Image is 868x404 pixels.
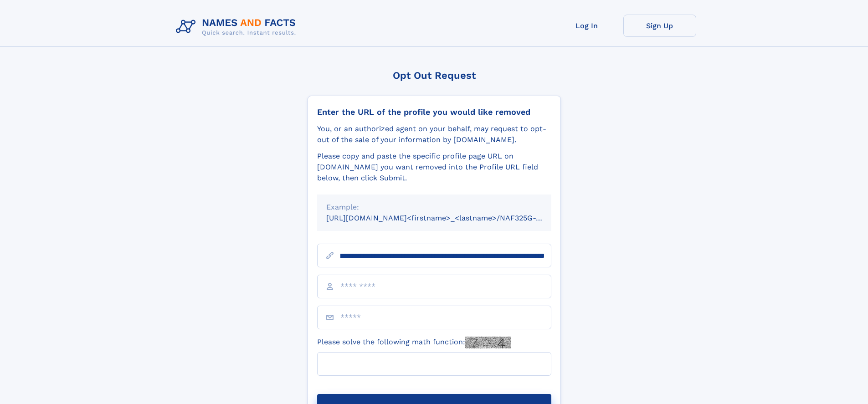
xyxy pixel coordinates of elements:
[172,15,303,39] img: Logo Names and Facts
[317,123,551,145] div: You, or an authorized agent on your behalf, may request to opt-out of the sale of your informatio...
[623,15,696,37] a: Sign Up
[317,107,551,117] div: Enter the URL of the profile you would like removed
[317,151,551,184] div: Please copy and paste the specific profile page URL on [DOMAIN_NAME] you want removed into the Pr...
[308,70,561,81] div: Opt Out Request
[317,337,511,348] label: Please solve the following math function:
[326,214,569,222] small: [URL][DOMAIN_NAME]<firstname>_<lastname>/NAF325G-xxxxxxxx
[326,202,542,213] div: Example:
[550,15,623,37] a: Log In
